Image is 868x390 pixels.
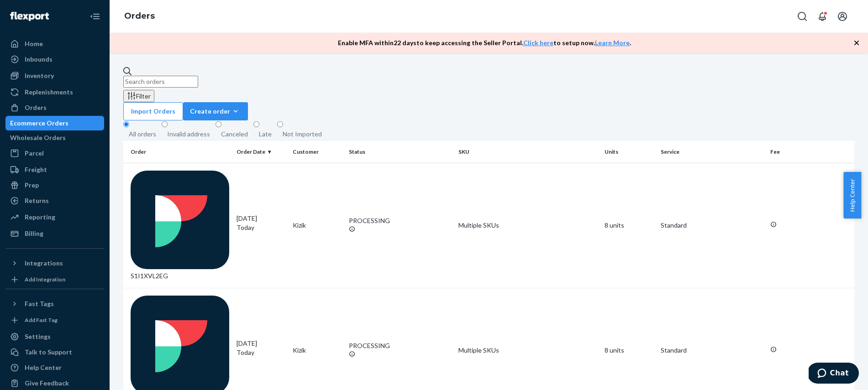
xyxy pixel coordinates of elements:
[25,165,47,174] div: Freight
[289,163,345,288] td: Kizik
[129,130,156,139] div: All orders
[5,85,104,99] a: Replenishments
[5,146,104,161] a: Parcel
[123,90,154,102] button: Filter
[5,162,104,177] a: Freight
[809,363,859,385] iframe: Opens a widget where you can chat to one of our agents
[5,68,104,83] a: Inventory
[813,7,831,26] button: Open notifications
[5,100,104,115] a: Orders
[657,141,767,163] th: Service
[345,141,455,163] th: Status
[5,329,104,344] a: Settings
[5,256,104,270] button: Integrations
[253,121,259,127] input: Late
[167,130,210,139] div: Invalid address
[25,332,51,341] div: Settings
[123,141,233,163] th: Order
[349,341,451,350] div: PROCESSING
[5,210,104,224] a: Reporting
[5,193,104,208] a: Returns
[338,38,631,47] p: Enable MFA within 22 days to keep accessing the Seller Portal. to setup now. .
[455,141,601,163] th: SKU
[237,214,285,232] div: [DATE]
[25,181,39,190] div: Prep
[25,196,49,205] div: Returns
[25,149,44,158] div: Parcel
[293,148,342,156] div: Customer
[124,11,155,21] a: Orders
[25,299,54,308] div: Fast Tags
[5,178,104,192] a: Prep
[767,141,854,163] th: Fee
[661,346,763,355] p: Standard
[833,7,852,26] button: Open account menu
[595,39,630,47] a: Learn More
[283,130,322,139] div: Not Imported
[190,107,241,116] div: Create order
[5,130,104,145] a: Wholesale Orders
[25,55,53,64] div: Inbounds
[5,116,104,130] a: Ecommerce Orders
[5,360,104,375] a: Help Center
[25,379,69,388] div: Give Feedback
[233,141,289,163] th: Order Date
[221,130,248,139] div: Canceled
[162,121,168,127] input: Invalid address
[25,259,63,268] div: Integrations
[5,52,104,67] a: Inbounds
[10,12,49,21] img: Flexport logo
[25,229,43,238] div: Billing
[25,363,62,372] div: Help Center
[25,103,47,112] div: Orders
[86,7,104,26] button: Close Navigation
[5,36,104,51] a: Home
[5,315,104,326] a: Add Fast Tag
[25,276,65,283] div: Add Integration
[5,345,104,359] button: Talk to Support
[277,121,283,127] input: Not Imported
[349,216,451,225] div: PROCESSING
[127,91,151,101] div: Filter
[123,76,198,88] input: Search orders
[123,102,183,120] button: Import Orders
[237,348,285,357] p: Today
[5,296,104,311] button: Fast Tags
[131,171,229,281] div: S1I1XVL2EG
[661,221,763,230] p: Standard
[25,213,55,222] div: Reporting
[601,163,657,288] td: 8 units
[5,274,104,285] a: Add Integration
[216,121,221,127] input: Canceled
[793,7,811,26] button: Open Search Box
[455,163,601,288] td: Multiple SKUs
[10,133,66,142] div: Wholesale Orders
[183,102,248,120] button: Create order
[123,121,129,127] input: All orders
[10,119,68,128] div: Ecommerce Orders
[601,141,657,163] th: Units
[25,348,72,357] div: Talk to Support
[25,316,58,324] div: Add Fast Tag
[25,88,73,97] div: Replenishments
[237,339,285,357] div: [DATE]
[237,223,285,232] p: Today
[523,39,553,47] a: Click here
[25,71,54,80] div: Inventory
[843,172,861,218] button: Help Center
[25,39,43,48] div: Home
[259,130,272,139] div: Late
[5,226,104,241] a: Billing
[117,3,162,30] ol: breadcrumbs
